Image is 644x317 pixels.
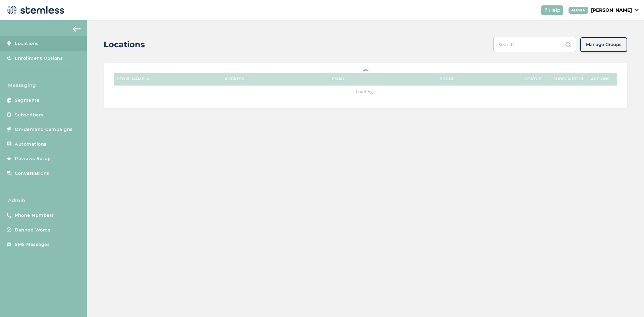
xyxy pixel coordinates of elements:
[73,26,81,32] img: icon-arrow-back-accent-c549486e.svg
[15,55,63,62] span: Enrollment Options
[15,126,73,133] span: On-demand Campaigns
[493,37,576,52] input: Search
[104,39,145,51] h2: Locations
[544,8,548,12] img: icon-help-white-03924b79.svg
[15,97,39,104] span: Segments
[586,41,622,48] span: Manage Groups
[15,212,54,219] span: Phone Numbers
[15,170,49,177] span: Conversations
[15,40,39,47] span: Locations
[15,227,50,233] span: Banned Words
[580,37,627,52] button: Manage Groups
[610,285,644,317] iframe: Chat Widget
[5,3,64,17] img: logo-dark-0685b13c.svg
[591,7,632,14] p: [PERSON_NAME]
[15,155,51,162] span: Reviews Setup
[549,7,560,14] span: Help
[569,7,589,14] div: ADMIN
[15,241,50,248] span: SMS Messages
[635,9,639,11] img: icon_down-arrow-small-66adaf34.svg
[15,141,47,148] span: Automations
[15,112,43,118] span: Subscribers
